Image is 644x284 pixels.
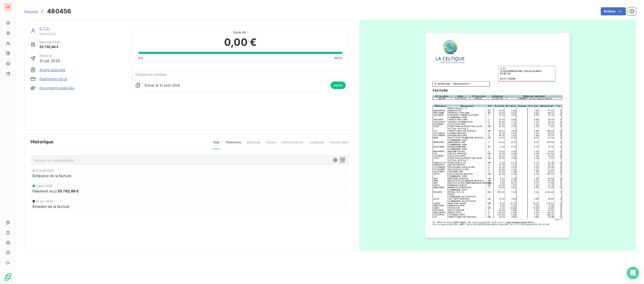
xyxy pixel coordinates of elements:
button: Actions [601,7,626,15]
a: Avoirs associés [39,67,65,72]
span: Tout [213,140,220,149]
span: 55 792,89 € [39,45,60,50]
a: Paiements reçus [39,76,67,82]
a: Documents associés [39,86,74,91]
span: 9990930C [39,32,126,36]
div: LC [4,3,12,11]
span: Avoirs [266,140,275,149]
span: 55 792,89 € [58,188,79,194]
span: Émission de la facture [32,204,69,209]
span: Émise le [39,54,60,58]
span: Historique [30,138,54,145]
span: 0% [138,56,143,60]
img: Logo LeanPay [4,273,12,281]
div: Open Intercom Messenger [627,267,639,279]
span: 100% [334,56,343,60]
span: Paiements [226,140,241,149]
a: C.T.C. [39,26,50,30]
span: Commentaires [281,140,303,149]
span: Échue le 31 août 2025 [145,83,180,87]
span: 31 juil. 2025 [36,200,53,203]
span: Creditsafe [309,140,325,149]
span: Factures [24,9,38,13]
span: 7 août 2025 [36,184,53,187]
span: 31 août 2025 [36,169,54,172]
span: payée [331,82,346,89]
span: Solde dû : [138,30,343,35]
span: Relances [247,140,260,149]
span: 0,00 € [224,35,257,50]
span: 31 juil. 2025 [39,58,60,63]
img: invoice_thumbnail [425,33,570,238]
h3: 480456 [47,7,71,16]
span: Portail client [330,140,349,149]
span: Paiement reçu [32,188,57,194]
a: Factures [24,9,38,14]
span: Échéance de la facture [32,173,71,178]
span: Échéances soldées [135,72,167,76]
span: Montant initial [39,40,60,45]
